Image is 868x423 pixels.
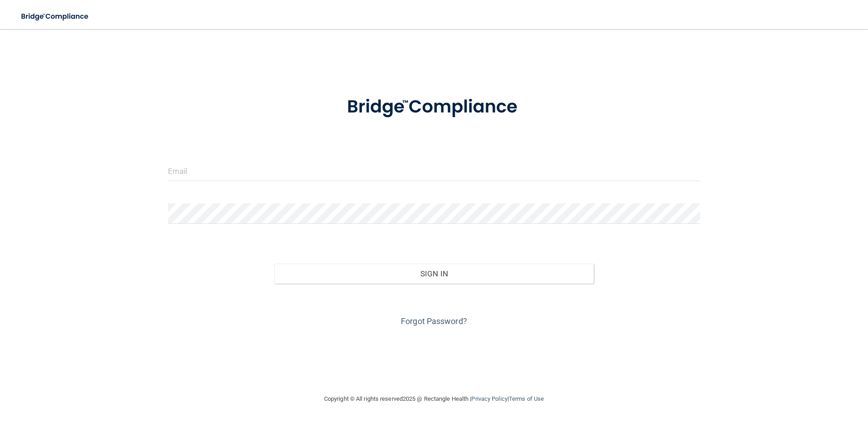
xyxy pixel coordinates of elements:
[268,384,600,413] div: Copyright © All rights reserved 2025 @ Rectangle Health | |
[328,84,540,131] img: bridge_compliance_login_screen.278c3ca4.svg
[14,7,97,26] img: bridge_compliance_login_screen.278c3ca4.svg
[471,395,507,402] a: Privacy Policy
[509,395,544,402] a: Terms of Use
[274,264,594,284] button: Sign In
[401,316,467,326] a: Forgot Password?
[168,161,700,181] input: Email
